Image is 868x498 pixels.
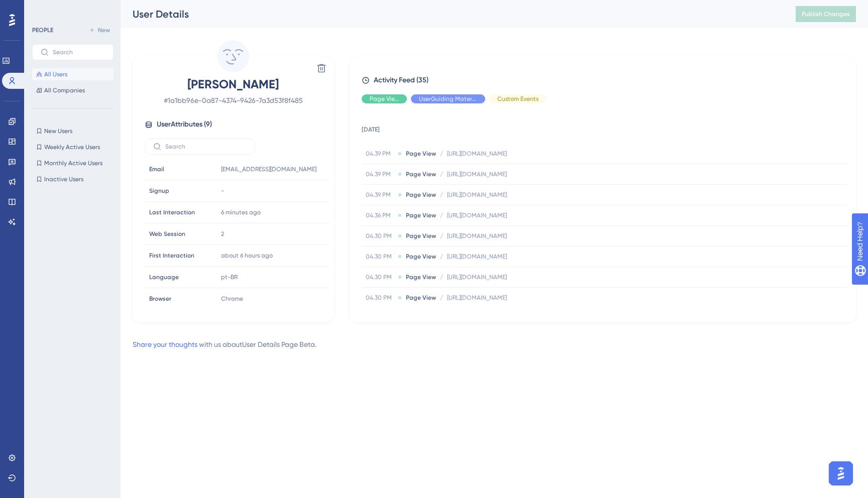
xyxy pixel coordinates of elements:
[440,191,443,199] span: /
[366,191,394,199] span: 04.39 PM
[497,95,538,103] span: Custom Events
[221,273,238,281] span: pt-BR
[221,252,273,259] time: about 6 hours ago
[440,294,443,302] span: /
[374,74,428,86] span: Activity Feed (35)
[44,159,102,167] span: Monthly Active Users
[221,165,316,173] span: [EMAIL_ADDRESS][DOMAIN_NAME]
[53,49,105,56] input: Search
[149,187,169,195] span: Signup
[145,94,321,106] span: # 1a1bb96e-0a87-4374-9426-7a3d53f8f485
[149,208,195,216] span: Last Interaction
[221,209,261,216] time: 6 minutes ago
[447,253,507,261] span: [URL][DOMAIN_NAME]
[440,170,443,178] span: /
[44,70,67,78] span: All Users
[796,6,856,22] button: Publish Changes
[221,295,243,303] span: Chrome
[32,173,114,185] button: Inactive Users
[447,232,507,240] span: [URL][DOMAIN_NAME]
[149,230,185,238] span: Web Session
[366,294,394,302] span: 04.30 PM
[406,232,436,240] span: Page View
[157,118,212,131] span: User Attributes ( 9 )
[366,273,394,281] span: 04.30 PM
[440,150,443,158] span: /
[440,253,443,261] span: /
[98,26,110,34] span: New
[24,3,63,15] span: Need Help?
[133,7,771,21] div: User Details
[32,68,114,80] button: All Users
[419,95,477,103] span: UserGuiding Material
[406,253,436,261] span: Page View
[406,273,436,281] span: Page View
[366,150,394,158] span: 04.39 PM
[44,127,72,135] span: New Users
[149,252,194,260] span: First Interaction
[32,84,114,96] button: All Companies
[32,125,114,137] button: New Users
[447,191,507,199] span: [URL][DOMAIN_NAME]
[44,175,83,183] span: Inactive Users
[366,253,394,261] span: 04.30 PM
[165,143,247,150] input: Search
[406,150,436,158] span: Page View
[32,26,53,34] div: PEOPLE
[145,76,321,92] span: [PERSON_NAME]
[826,458,856,488] iframe: UserGuiding AI Assistant Launcher
[221,187,224,195] span: -
[149,273,179,281] span: Language
[370,95,399,103] span: Page View
[149,165,164,173] span: Email
[362,111,847,144] td: [DATE]
[447,170,507,178] span: [URL][DOMAIN_NAME]
[366,170,394,178] span: 04.39 PM
[447,294,507,302] span: [URL][DOMAIN_NAME]
[447,211,507,219] span: [URL][DOMAIN_NAME]
[802,10,850,18] span: Publish Changes
[133,340,197,348] a: Share your thoughts
[406,170,436,178] span: Page View
[406,191,436,199] span: Page View
[221,230,224,238] span: 2
[406,211,436,219] span: Page View
[32,157,114,169] button: Monthly Active Users
[366,232,394,240] span: 04.30 PM
[366,211,394,219] span: 04.36 PM
[447,273,507,281] span: [URL][DOMAIN_NAME]
[149,295,171,303] span: Browser
[44,86,85,94] span: All Companies
[85,24,114,36] button: New
[440,232,443,240] span: /
[447,150,507,158] span: [URL][DOMAIN_NAME]
[406,294,436,302] span: Page View
[133,338,316,350] div: with us about User Details Page Beta .
[440,211,443,219] span: /
[44,143,100,151] span: Weekly Active Users
[440,273,443,281] span: /
[32,141,114,153] button: Weekly Active Users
